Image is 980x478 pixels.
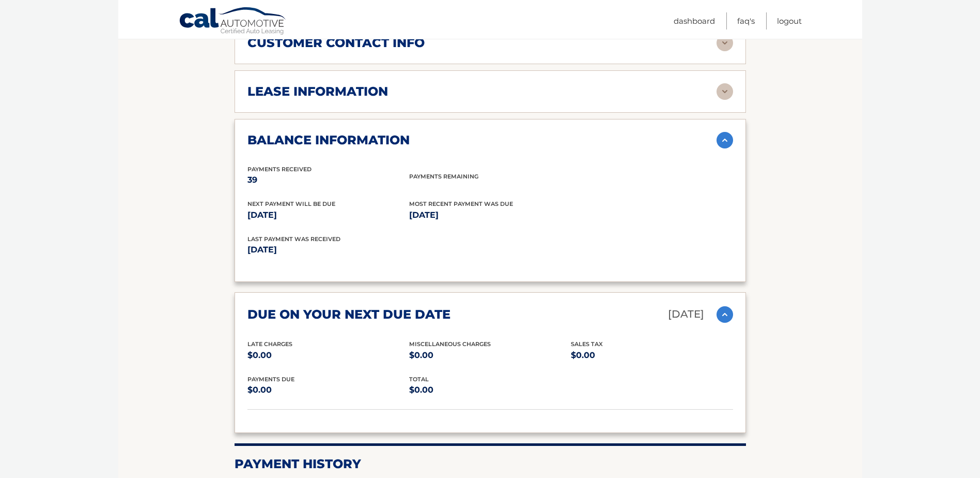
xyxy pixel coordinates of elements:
[409,348,571,363] p: $0.00
[409,200,513,207] span: Most Recent Payment Was Due
[247,173,409,187] p: 39
[409,340,491,348] span: Miscellaneous Charges
[737,12,755,29] a: FAQ's
[717,83,733,100] img: accordion-rest.svg
[571,340,603,348] span: Sales Tax
[247,235,340,243] span: Last Payment was received
[717,35,733,51] img: accordion-rest.svg
[247,166,312,173] span: Payments Received
[409,173,478,180] span: Payments Remaining
[235,456,746,472] h2: Payment History
[247,35,425,51] h2: customer contact info
[247,132,410,148] h2: balance information
[668,305,704,323] p: [DATE]
[179,7,287,37] a: Cal Automotive
[247,208,409,222] p: [DATE]
[247,376,294,383] span: Payments Due
[777,12,802,29] a: Logout
[247,84,388,99] h2: lease information
[674,12,715,29] a: Dashboard
[247,340,292,348] span: Late Charges
[717,132,733,148] img: accordion-active.svg
[247,307,450,322] h2: due on your next due date
[247,348,409,363] p: $0.00
[409,376,429,383] span: total
[571,348,733,363] p: $0.00
[717,306,733,323] img: accordion-active.svg
[247,200,335,207] span: Next Payment will be due
[247,243,490,257] p: [DATE]
[409,383,571,397] p: $0.00
[247,383,409,397] p: $0.00
[409,208,571,222] p: [DATE]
